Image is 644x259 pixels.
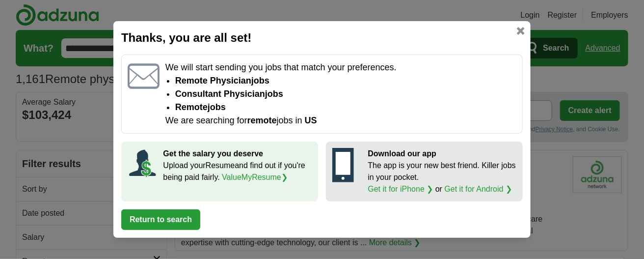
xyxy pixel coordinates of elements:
[368,148,517,160] p: Download our app
[165,61,516,74] p: We will start sending you jobs that match your preferences.
[163,160,312,183] p: Upload your Resume and find out if you're being paid fairly.
[175,87,516,101] li: consultant physician jobs
[222,173,288,181] a: ValueMyResume❯
[121,29,523,47] h2: Thanks, you are all set!
[175,101,516,114] li: remote jobs
[305,115,317,125] span: US
[121,209,200,230] button: Return to search
[165,114,516,127] p: We are searching for jobs in
[445,185,512,193] a: Get it for Android ❯
[175,74,516,87] li: Remote physician jobs
[247,115,277,125] strong: remote
[368,185,433,193] a: Get it for iPhone ❯
[368,160,517,195] p: The app is your new best friend. Killer jobs in your pocket. or
[163,148,312,160] p: Get the salary you deserve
